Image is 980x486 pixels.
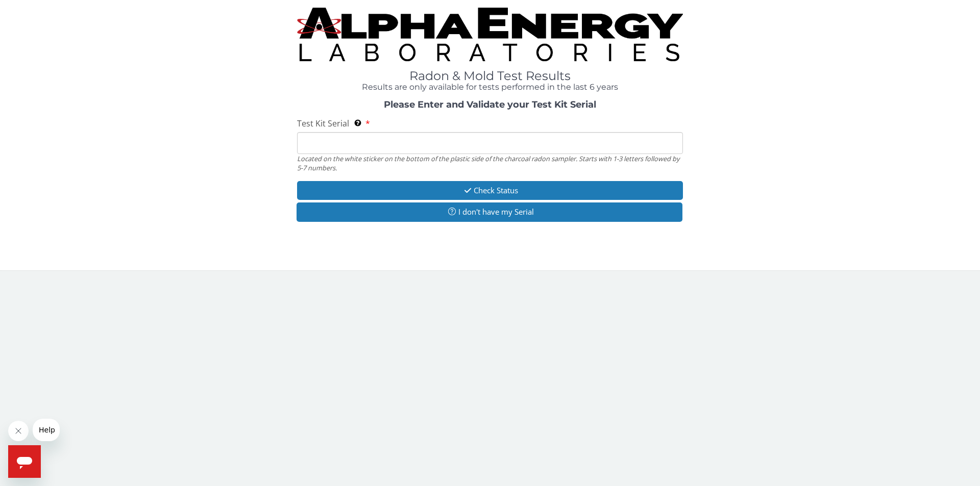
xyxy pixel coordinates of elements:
[297,154,683,173] div: Located on the white sticker on the bottom of the plastic side of the charcoal radon sampler. Sta...
[384,99,596,110] strong: Please Enter and Validate your Test Kit Serial
[8,421,29,441] iframe: Close message
[297,202,682,221] button: I don't have my Serial
[297,181,683,200] button: Check Status
[297,8,683,61] img: TightCrop.jpg
[297,83,683,92] h4: Results are only available for tests performed in the last 6 years
[8,445,41,478] iframe: Button to launch messaging window
[33,419,60,441] iframe: Message from company
[297,118,349,129] span: Test Kit Serial
[297,69,683,83] h1: Radon & Mold Test Results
